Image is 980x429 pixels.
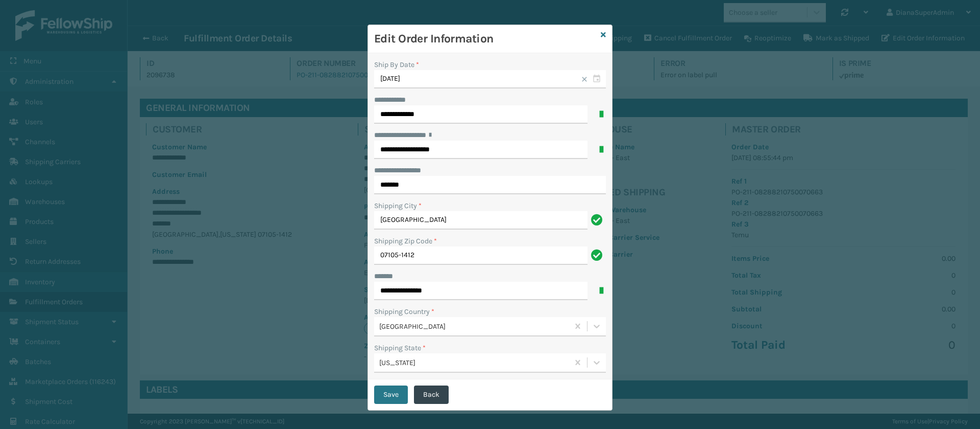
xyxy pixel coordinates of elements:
h3: Edit Order Information [374,31,597,47]
label: Shipping City [374,200,422,211]
label: Shipping Zip Code [374,236,437,246]
input: MM/DD/YYYY [374,70,606,88]
label: Shipping Country [374,306,434,317]
label: Ship By Date [374,60,419,69]
div: [US_STATE] [379,357,570,368]
button: Save [374,386,408,404]
label: Shipping State [374,343,426,353]
button: Back [414,386,449,404]
div: [GEOGRAPHIC_DATA] [379,321,570,332]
